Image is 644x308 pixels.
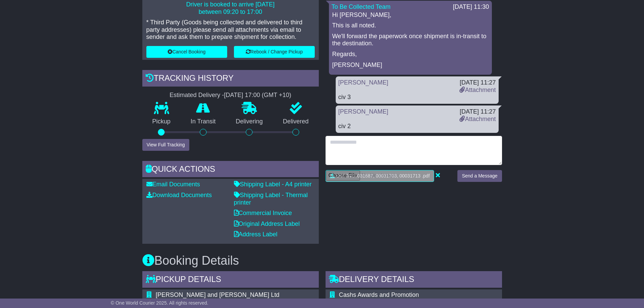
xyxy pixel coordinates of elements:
[146,1,315,16] p: Driver is booked to arrive [DATE] between 09:20 to 17:00
[453,3,489,11] div: [DATE] 11:30
[234,192,308,206] a: Shipping Label - Thermal printer
[459,108,496,116] div: [DATE] 11:27
[234,231,278,238] a: Address Label
[146,19,315,41] p: * Third Party (Goods being collected and delivered to third party addresses) please send all atta...
[332,33,488,47] p: We'll forward the paperwork once shipment is in-transit to the destination.
[142,254,502,267] h3: Booking Details
[234,46,315,58] button: Rebook / Change Pickup
[234,210,292,216] a: Commercial Invoice
[338,108,388,115] a: [PERSON_NAME]
[146,192,212,198] a: Download Documents
[339,291,419,298] span: Cashs Awards and Promotion
[338,123,496,130] div: civ 2
[142,92,319,99] div: Estimated Delivery -
[142,161,319,179] div: Quick Actions
[142,118,181,125] p: Pickup
[332,3,391,10] a: To Be Collected Team
[226,118,273,125] p: Delivering
[142,70,319,88] div: Tracking history
[181,118,226,125] p: In Transit
[146,181,200,188] a: Email Documents
[457,170,502,182] button: Send a Message
[326,271,502,289] div: Delivery Details
[224,92,291,99] div: [DATE] 17:00 (GMT +10)
[332,51,488,58] p: Regards,
[332,11,488,19] p: Hi [PERSON_NAME],
[142,139,189,151] button: View Full Tracking
[332,62,488,69] p: [PERSON_NAME]
[459,116,496,122] a: Attachment
[142,271,319,289] div: Pickup Details
[156,291,280,298] span: [PERSON_NAME] and [PERSON_NAME] Ltd
[338,94,496,101] div: civ 3
[234,181,312,188] a: Shipping Label - A4 printer
[111,300,209,306] span: © One World Courier 2025. All rights reserved.
[234,220,300,227] a: Original Address Label
[146,46,227,58] button: Cancel Booking
[332,22,488,29] p: This is all noted.
[338,79,388,86] a: [PERSON_NAME]
[273,118,319,125] p: Delivered
[459,87,496,93] a: Attachment
[459,79,496,87] div: [DATE] 11:27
